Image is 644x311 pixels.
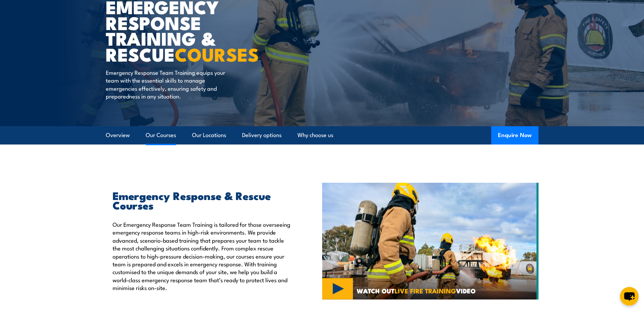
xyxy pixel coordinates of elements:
a: Why choose us [297,126,333,144]
strong: LIVE FIRE TRAINING [395,286,456,295]
button: chat-button [620,287,639,306]
img: MINING SAFETY TRAINING COURSES [322,183,539,300]
p: Our Emergency Response Team Training is tailored for those overseeing emergency response teams in... [113,220,291,292]
strong: COURSES [175,40,259,68]
button: Enquire Now [491,126,539,145]
a: Overview [106,126,130,144]
a: Our Locations [192,126,226,144]
span: WATCH OUT VIDEO [357,288,476,294]
p: Emergency Response Team Training equips your team with the essential skills to manage emergencies... [106,68,229,100]
a: Our Courses [146,126,176,144]
h2: Emergency Response & Rescue Courses [113,191,291,209]
a: Delivery options [242,126,282,144]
